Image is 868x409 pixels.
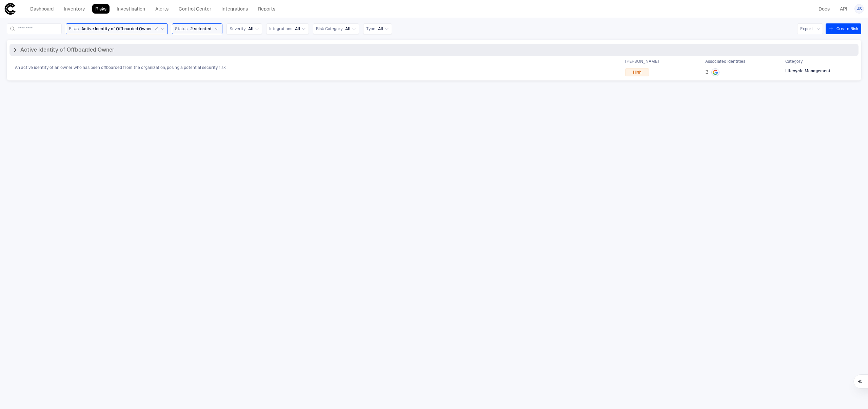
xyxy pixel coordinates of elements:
a: Dashboard [27,4,57,14]
a: Risks [92,4,110,14]
span: All [295,26,300,32]
span: Severity [230,26,245,32]
span: An active identity of an owner who has been offboarded from the organization, posing a potential ... [15,65,226,70]
span: Category [785,59,803,64]
span: Risk Category [316,26,342,32]
span: All [248,26,254,32]
span: [PERSON_NAME] [625,59,659,64]
a: Control Center [176,4,214,14]
span: Lifecycle Management [785,68,830,74]
span: 2 selected [190,26,211,32]
span: All [345,26,351,32]
span: All [378,26,383,32]
button: JS [854,4,864,14]
a: Docs [815,4,833,14]
span: 3 [705,69,709,76]
button: Export [797,23,823,34]
a: Alerts [152,4,172,14]
a: Inventory [61,4,88,14]
span: JS [857,6,862,12]
a: Investigation [114,4,148,14]
div: Active Identity of Offboarded OwnerAn active identity of an owner who has been offboarded from th... [7,40,861,80]
a: Reports [255,4,278,14]
span: Type [366,26,375,32]
a: Integrations [218,4,251,14]
span: High [633,70,642,75]
button: Create Risk [826,23,861,34]
a: API [837,4,850,14]
span: Status [175,26,188,32]
span: Active Identity of Offboarded Owner [20,47,114,53]
span: Risks [69,26,79,32]
span: Associated Identities [705,59,745,64]
span: Integrations [269,26,292,32]
button: Status2 selected [172,23,222,34]
span: Active Identity of Offboarded Owner [81,26,152,32]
